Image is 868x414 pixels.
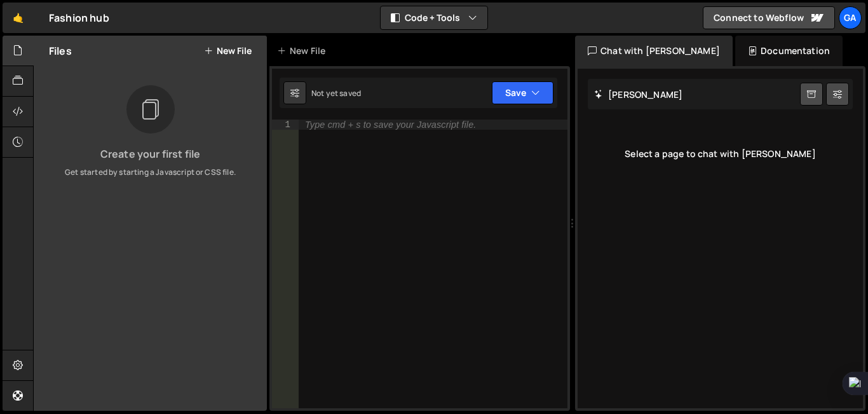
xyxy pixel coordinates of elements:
button: Save [492,81,553,104]
h2: [PERSON_NAME] [594,88,682,100]
button: Code + Tools [381,6,487,29]
div: Documentation [735,36,843,66]
h2: Files [49,44,72,58]
a: Ga [839,6,862,29]
div: Type cmd + s to save your Javascript file. [305,120,476,129]
div: 1 [272,120,299,130]
button: New File [204,46,252,56]
div: New File [277,45,330,57]
a: 🤙 [3,3,34,33]
div: Select a page to chat with [PERSON_NAME] [588,128,853,179]
div: Not yet saved [311,88,361,99]
div: Fashion hub [49,10,109,25]
h3: Create your first file [44,149,257,159]
div: Chat with [PERSON_NAME] [575,36,733,66]
p: Get started by starting a Javascript or CSS file. [44,167,257,178]
a: Connect to Webflow [703,6,835,29]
